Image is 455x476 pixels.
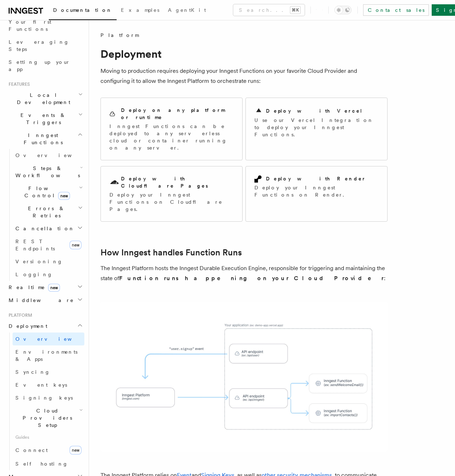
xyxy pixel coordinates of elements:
[254,184,379,198] p: Deploy your Inngest Functions on Render.
[100,166,243,222] a: Deploy with Cloudflare PagesDeploy your Inngest Functions on Cloudflare Pages.
[164,2,210,19] a: AgentKit
[15,259,63,264] span: Versioning
[13,345,84,366] a: Environments & Apps
[100,248,242,258] a: How Inngest handles Function Runs
[13,235,84,255] a: REST Endpointsnew
[117,2,164,19] a: Examples
[6,89,84,109] button: Local Development
[100,302,388,452] img: The Inngest Platform communicates with your deployed Inngest Functions by sending requests to you...
[254,117,379,138] p: Use our Vercel Integration to deploy your Inngest Functions.
[109,191,234,213] p: Deploy your Inngest Functions on Cloudflare Pages.
[6,281,84,294] button: Realtimenew
[13,182,84,202] button: Flow Controlnew
[13,268,84,281] a: Logging
[13,225,75,232] span: Cancellation
[9,39,69,52] span: Leveraging Steps
[233,4,305,16] button: Search...⌘K
[6,149,84,281] div: Inngest Functions
[109,178,119,188] svg: Cloudflare
[6,333,84,470] div: Deployment
[49,2,117,20] a: Documentation
[13,205,78,219] span: Errors & Retries
[70,446,81,454] span: new
[6,56,84,76] a: Setting up your app
[13,432,84,443] span: Guides
[48,284,60,292] span: new
[13,162,84,182] button: Steps & Workflows
[6,312,32,318] span: Platform
[13,378,84,391] a: Event keys
[13,404,84,432] button: Cloud Providers Setup
[121,175,234,189] h2: Deploy with Cloudflare Pages
[13,165,80,179] span: Steps & Workflows
[13,457,84,470] a: Self hosting
[245,166,388,222] a: Deploy with RenderDeploy your Inngest Functions on Render.
[15,395,73,401] span: Signing keys
[9,59,70,72] span: Setting up your app
[266,107,363,114] h2: Deploy with Vercel
[13,333,84,345] a: Overview
[100,263,388,283] p: The Inngest Platform hosts the Inngest Durable Execution Engine, responsible for triggering and m...
[6,36,84,56] a: Leveraging Steps
[13,443,84,457] a: Connectnew
[15,152,89,158] span: Overview
[6,322,47,330] span: Deployment
[245,98,388,160] a: Deploy with VercelUse our Vercel Integration to deploy your Inngest Functions.
[6,81,30,87] span: Features
[15,369,50,375] span: Syncing
[13,407,79,429] span: Cloud Providers Setup
[15,461,68,467] span: Self hosting
[15,272,53,277] span: Logging
[13,185,79,199] span: Flow Control
[266,175,366,182] h2: Deploy with Render
[13,255,84,268] a: Versioning
[121,7,159,13] span: Examples
[58,192,70,200] span: new
[6,320,84,333] button: Deployment
[15,447,48,453] span: Connect
[15,349,78,362] span: Environments & Apps
[6,91,78,106] span: Local Development
[15,336,89,342] span: Overview
[70,241,81,249] span: new
[13,149,84,162] a: Overview
[334,6,352,14] button: Toggle dark mode
[6,294,84,307] button: Middleware
[13,202,84,222] button: Errors & Retries
[13,366,84,378] a: Syncing
[109,123,234,151] p: Inngest Functions can be deployed to any serverless cloud or container running on any server.
[15,382,67,388] span: Event keys
[6,297,74,304] span: Middleware
[6,132,78,146] span: Inngest Functions
[6,109,84,129] button: Events & Triggers
[15,239,55,251] span: REST Endpoints
[100,47,388,60] h1: Deployment
[168,7,206,13] span: AgentKit
[119,275,384,282] strong: Function runs happening on your Cloud Provider
[121,107,234,121] h2: Deploy on any platform or runtime
[290,6,300,14] kbd: ⌘K
[363,4,429,16] a: Contact sales
[100,32,139,39] span: Platform
[6,129,84,149] button: Inngest Functions
[13,391,84,404] a: Signing keys
[6,15,84,36] a: Your first Functions
[6,284,60,291] span: Realtime
[13,222,84,235] button: Cancellation
[100,66,388,86] p: Moving to production requires deploying your Inngest Functions on your favorite Cloud Provider an...
[6,112,78,126] span: Events & Triggers
[100,98,243,160] a: Deploy on any platform or runtimeInngest Functions can be deployed to any serverless cloud or con...
[53,7,112,13] span: Documentation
